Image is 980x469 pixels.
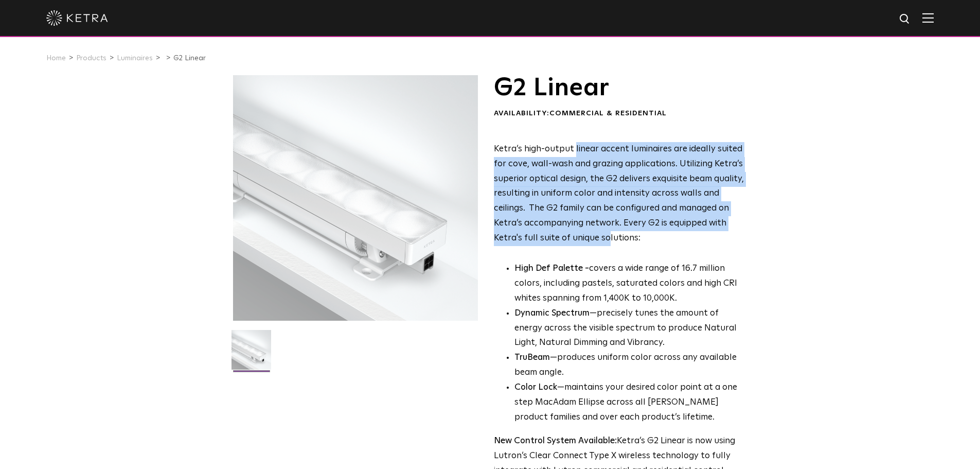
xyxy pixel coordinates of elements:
[494,75,744,101] h1: G2 Linear
[922,13,934,23] img: Hamburger%20Nav.svg
[514,264,589,273] strong: High Def Palette -
[514,306,744,351] li: —precisely tunes the amount of energy across the visible spectrum to produce Natural Light, Natur...
[494,142,744,246] p: Ketra’s high-output linear accent luminaires are ideally suited for cove, wall-wash and grazing a...
[117,55,153,62] a: Luminaires
[514,380,744,425] li: —maintains your desired color point at a one step MacAdam Ellipse across all [PERSON_NAME] produc...
[514,383,557,392] strong: Color Lock
[549,110,667,117] span: Commercial & Residential
[173,55,206,62] a: G2 Linear
[514,353,550,362] strong: TruBeam
[76,55,106,62] a: Products
[514,262,744,306] p: covers a wide range of 16.7 million colors, including pastels, saturated colors and high CRI whit...
[899,13,912,26] img: search icon
[46,55,66,62] a: Home
[514,351,744,380] li: —produces uniform color across any available beam angle.
[514,309,590,318] strong: Dynamic Spectrum
[494,109,744,119] div: Availability:
[46,10,108,26] img: ketra-logo-2019-white
[494,437,617,445] strong: New Control System Available:
[231,330,271,377] img: G2-Linear-2021-Web-Square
